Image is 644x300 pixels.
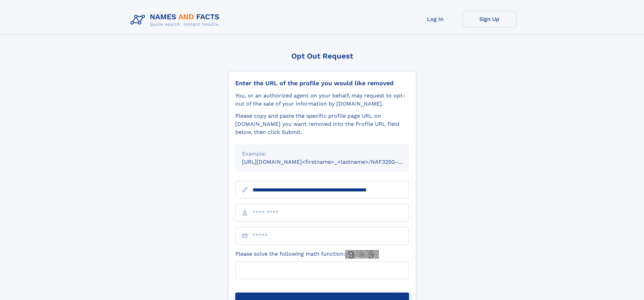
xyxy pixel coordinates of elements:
a: Sign Up [462,11,517,27]
div: Enter the URL of the profile you would like removed [235,79,409,87]
div: Opt Out Request [228,52,416,60]
div: Please copy and paste the specific profile page URL on [DOMAIN_NAME] you want removed into the Pr... [235,112,409,136]
div: Example: [242,150,402,158]
label: Please solve the following math function: [235,250,379,259]
img: Logo Names and Facts [128,11,225,29]
small: [URL][DOMAIN_NAME]<firstname>_<lastname>/NAF325G-xxxxxxxx [242,159,422,165]
div: You, or an authorized agent on your behalf, may request to opt-out of the sale of your informatio... [235,92,409,108]
a: Log In [408,11,462,27]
